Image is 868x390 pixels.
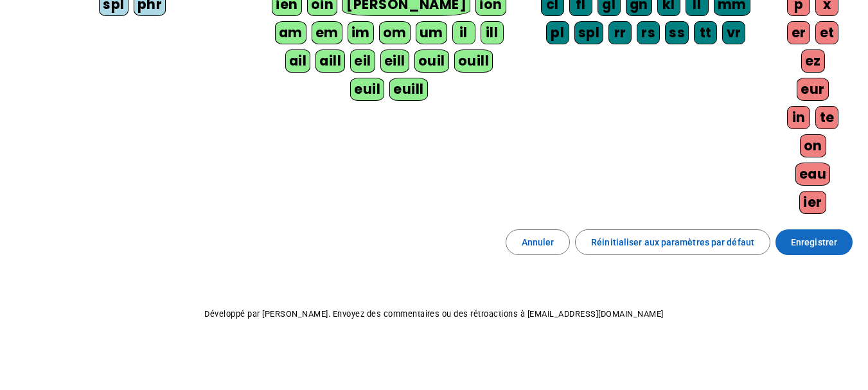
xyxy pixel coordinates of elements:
[452,21,475,44] div: il
[799,191,826,214] div: ier
[481,21,504,44] div: ill
[787,106,810,129] div: in
[522,235,554,250] span: Annuler
[575,229,770,255] button: Réinitialiser aux paramètres par défaut
[591,235,754,250] span: Réinitialiser aux paramètres par défaut
[275,21,306,44] div: am
[800,134,826,157] div: on
[608,21,632,44] div: rr
[797,78,829,101] div: eur
[454,49,493,73] div: ouill
[775,229,853,255] button: Enregistrer
[815,21,838,44] div: et
[10,306,858,322] p: Développé par [PERSON_NAME]. Envoyez des commentaires ou des rétroactions à [EMAIL_ADDRESS][DOMAI...
[315,49,345,73] div: aill
[389,78,427,101] div: euill
[791,235,837,250] span: Enregistrer
[787,21,810,44] div: er
[350,49,375,73] div: eil
[414,49,449,73] div: ouil
[546,21,569,44] div: pl
[380,49,409,73] div: eill
[637,21,660,44] div: rs
[722,21,745,44] div: vr
[801,49,825,73] div: ez
[348,21,374,44] div: im
[665,21,689,44] div: ss
[285,49,311,73] div: ail
[379,21,411,44] div: om
[350,78,384,101] div: euil
[574,21,604,44] div: spl
[795,163,831,186] div: eau
[312,21,342,44] div: em
[815,106,838,129] div: te
[694,21,717,44] div: tt
[506,229,571,255] button: Annuler
[416,21,447,44] div: um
